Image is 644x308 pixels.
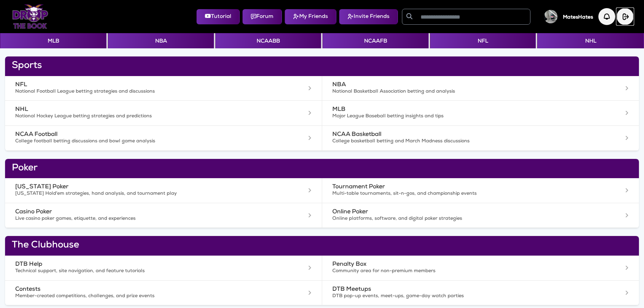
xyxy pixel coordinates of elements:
h3: DTB Help [15,261,268,268]
button: Forum [242,9,282,24]
button: NHL [537,33,644,48]
h3: NCAA Football [15,131,268,138]
p: Community area for non-premium members [332,268,585,275]
button: NBA [108,33,214,48]
p: Major League Baseball betting insights and tips [332,113,585,120]
h3: Tournament Poker [332,184,585,191]
h3: NHL [15,106,268,113]
h2: Sports [12,61,632,72]
h3: NFL [15,81,268,89]
h5: MatesHates [563,15,593,21]
h3: Online Poker [332,209,585,216]
p: College football betting discussions and bowl game analysis [15,138,268,145]
button: Tutorial [196,9,240,24]
p: Multi-table tournaments, sit-n-gos, and championship events [332,191,585,197]
img: User [544,10,557,23]
h3: [US_STATE] Poker [15,184,268,191]
p: Online platforms, software, and digital poker strategies [332,216,585,222]
h3: DTB Meetups [332,286,585,293]
p: National Hockey League betting strategies and predictions [15,113,268,120]
h3: NBA [332,81,585,89]
button: NFL [430,33,536,48]
p: [US_STATE] Hold'em strategies, hand analysis, and tournament play [15,191,268,197]
p: National Basketball Association betting and analysis [332,89,585,95]
h2: The Clubhouse [12,240,632,252]
button: My Friends [285,9,336,24]
h3: MLB [332,106,585,113]
button: NCAAFB [323,33,428,48]
img: Logo [12,4,48,29]
p: Technical support, site navigation, and feature tutorials [15,268,268,275]
h3: Casino Poker [15,209,268,216]
button: NCAABB [215,33,321,48]
h3: Penalty Box [332,261,585,268]
h3: NCAA Basketball [332,131,585,138]
button: Invite Friends [339,9,398,24]
h3: Contests [15,286,268,293]
p: DTB pop-up events, meet-ups, game-day watch parties [332,293,585,300]
p: Live casino poker games, etiquette, and experiences [15,216,268,222]
p: Member-created competitions, challenges, and prize events [15,293,268,300]
h2: Poker [12,163,632,174]
img: Notification [598,8,615,25]
p: National Football League betting strategies and discussions [15,89,268,95]
p: College basketball betting and March Madness discussions [332,138,585,145]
